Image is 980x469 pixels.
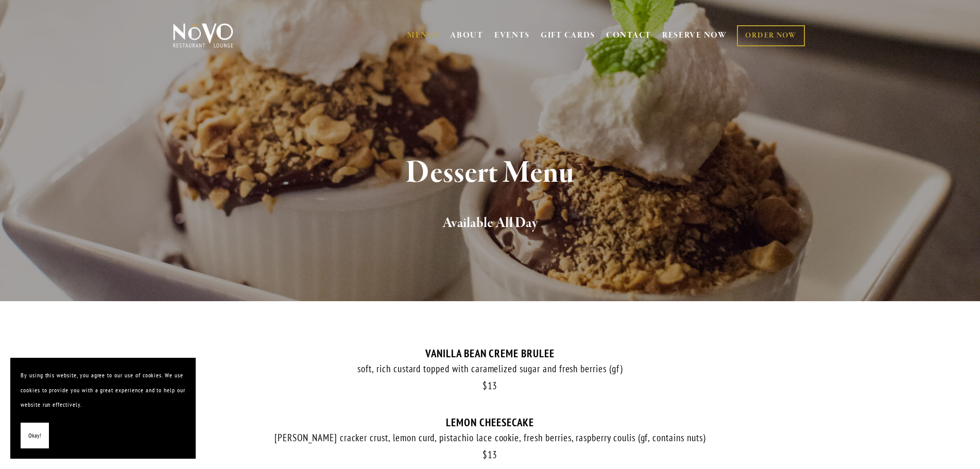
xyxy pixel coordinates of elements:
[737,25,804,46] a: ORDER NOW
[171,416,810,429] div: LEMON CHEESECAKE
[28,428,41,443] span: Okay!
[606,26,651,45] a: CONTACT
[171,380,810,392] div: 13
[483,379,488,392] span: $
[541,26,595,45] a: GIFT CARDS
[171,449,810,461] div: 13
[21,368,185,412] p: By using this website, you agree to our use of cookies. We use cookies to provide you with a grea...
[407,30,440,41] a: MENUS
[171,347,810,360] div: VANILLA BEAN CREME BRULEE
[21,423,49,449] button: Okay!
[171,431,810,444] div: [PERSON_NAME] cracker crust, lemon curd, pistachio lace cookie, fresh berries, raspberry coulis (...
[662,26,727,45] a: RESERVE NOW
[190,213,790,234] h2: Available All Day
[494,30,530,41] a: EVENTS
[10,358,196,459] section: Cookie banner
[171,362,810,375] div: soft, rich custard topped with caramelized sugar and fresh berries (gf)
[450,30,484,41] a: ABOUT
[190,157,790,190] h1: Dessert Menu
[171,23,235,48] img: Novo Restaurant &amp; Lounge
[483,448,488,461] span: $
